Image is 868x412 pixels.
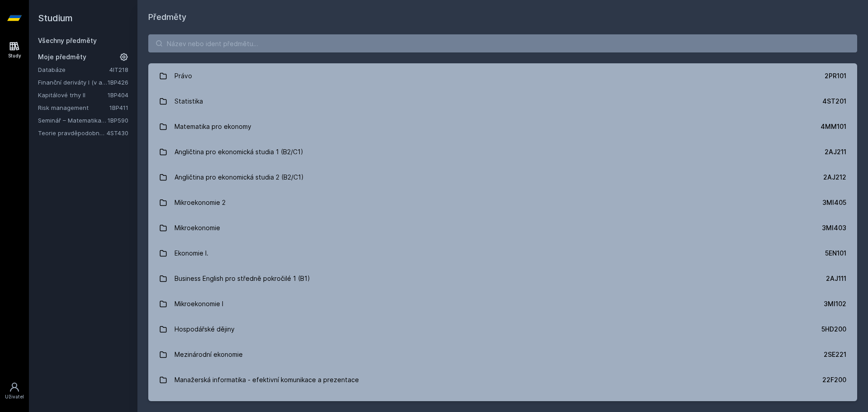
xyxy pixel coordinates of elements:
[109,66,128,73] a: 4IT218
[175,219,220,237] div: Mikroekonomie
[38,90,108,99] a: Kapitálové trhy II
[825,401,846,410] div: 1FU201
[148,114,857,139] a: Matematika pro ekonomy 4MM101
[148,89,857,114] a: Statistika 4ST201
[38,116,108,125] a: Seminář – Matematika pro finance
[175,118,251,136] div: Matematika pro ekonomy
[175,67,192,85] div: Právo
[822,375,846,384] div: 22F200
[108,79,128,86] a: 1BP426
[822,97,846,106] div: 4ST201
[5,393,24,400] div: Uživatel
[148,63,857,89] a: Právo 2PR101
[175,168,304,186] div: Angličtina pro ekonomická studia 2 (B2/C1)
[148,367,857,393] a: Manažerská informatika - efektivní komunikace a prezentace 22F200
[175,143,303,161] div: Angličtina pro ekonomická studia 1 (B2/C1)
[175,320,235,338] div: Hospodářské dějiny
[108,91,128,99] a: 1BP404
[8,52,21,59] div: Study
[175,194,226,212] div: Mikroekonomie 2
[175,346,243,364] div: Mezinárodní ekonomie
[107,129,128,137] a: 4ST430
[175,371,359,389] div: Manažerská informatika - efektivní komunikace a prezentace
[175,295,223,313] div: Mikroekonomie I
[108,117,128,124] a: 1BP590
[38,52,86,62] span: Moje předměty
[821,122,846,131] div: 4MM101
[109,104,128,111] a: 1BP411
[822,223,846,232] div: 3MI403
[38,128,107,137] a: Teorie pravděpodobnosti a matematická statistika 2
[2,36,27,64] a: Study
[825,249,846,258] div: 5EN101
[148,11,857,24] h1: Předměty
[175,244,208,262] div: Ekonomie I.
[148,34,857,52] input: Název nebo ident předmětu…
[825,71,846,81] div: 2PR101
[148,215,857,241] a: Mikroekonomie 3MI403
[38,37,97,44] a: Všechny předměty
[148,342,857,367] a: Mezinárodní ekonomie 2SE221
[821,325,846,334] div: 5HD200
[148,139,857,165] a: Angličtina pro ekonomická studia 1 (B2/C1) 2AJ211
[148,241,857,266] a: Ekonomie I. 5EN101
[148,317,857,342] a: Hospodářské dějiny 5HD200
[148,190,857,215] a: Mikroekonomie 2 3MI405
[38,65,109,74] a: Databáze
[148,266,857,291] a: Business English pro středně pokročilé 1 (B1) 2AJ111
[822,198,846,207] div: 3MI405
[824,350,846,359] div: 2SE221
[826,274,846,283] div: 2AJ111
[148,165,857,190] a: Angličtina pro ekonomická studia 2 (B2/C1) 2AJ212
[38,78,108,87] a: Finanční deriváty I (v angličtině)
[2,377,27,405] a: Uživatel
[38,103,109,112] a: Risk management
[823,173,846,182] div: 2AJ212
[148,291,857,317] a: Mikroekonomie I 3MI102
[175,270,310,288] div: Business English pro středně pokročilé 1 (B1)
[825,147,846,156] div: 2AJ211
[175,92,203,110] div: Statistika
[824,299,846,308] div: 3MI102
